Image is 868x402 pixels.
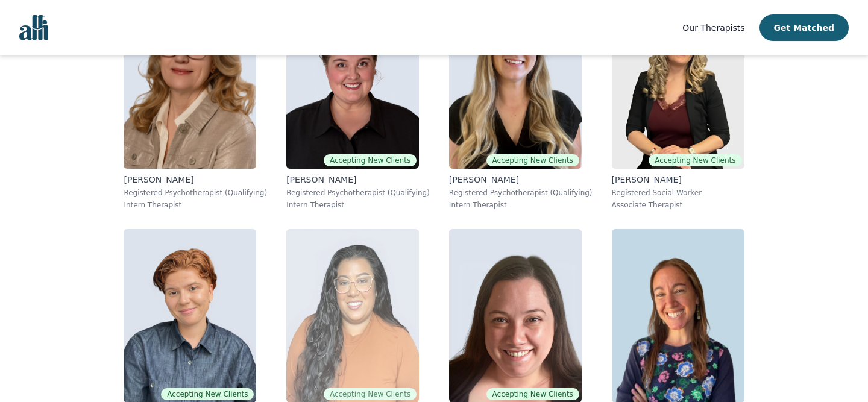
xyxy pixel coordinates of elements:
span: Accepting New Clients [161,388,254,400]
span: Accepting New Clients [324,154,417,166]
a: Our Therapists [682,20,744,35]
img: alli logo [19,15,48,40]
p: Intern Therapist [286,200,430,210]
span: Accepting New Clients [486,388,579,400]
button: Get Matched [759,14,849,41]
p: Registered Psychotherapist (Qualifying) [449,188,593,198]
span: Our Therapists [682,23,744,33]
p: Registered Psychotherapist (Qualifying) [286,188,430,198]
p: Registered Social Worker [612,188,744,198]
p: Intern Therapist [124,200,267,210]
span: Accepting New Clients [649,154,741,166]
span: Accepting New Clients [324,388,417,400]
p: [PERSON_NAME] [612,174,744,186]
p: Associate Therapist [612,200,744,210]
span: Accepting New Clients [486,154,579,166]
p: Registered Psychotherapist (Qualifying) [124,188,267,198]
p: [PERSON_NAME] [286,174,430,186]
p: [PERSON_NAME] [124,174,267,186]
p: [PERSON_NAME] [449,174,593,186]
p: Intern Therapist [449,200,593,210]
